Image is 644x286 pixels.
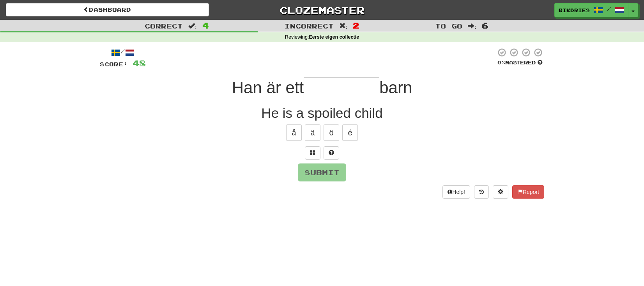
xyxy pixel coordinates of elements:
button: å [286,124,302,141]
strong: Eerste eigen collectie [309,34,359,40]
button: é [342,124,358,141]
a: Dashboard [6,3,209,16]
button: Single letter hint - you only get 1 per sentence and score half the points! alt+h [324,146,339,160]
span: Correct [145,22,183,30]
span: To go [435,22,462,30]
span: rikdries [559,7,590,14]
button: Submit [298,163,346,181]
span: 4 [202,21,209,30]
div: / [100,48,146,57]
div: He is a spoiled child [100,103,544,123]
div: Mastered [496,59,544,66]
button: ä [305,124,320,141]
span: 2 [353,21,359,30]
a: Clozemaster [221,3,424,17]
span: Han är ett [232,78,304,97]
span: / [607,6,611,12]
span: : [339,23,348,29]
span: 6 [482,21,488,30]
button: Help! [442,185,470,199]
span: Incorrect [285,22,334,30]
span: 48 [133,58,146,68]
button: Round history (alt+y) [474,185,489,199]
span: 0 % [497,59,505,66]
span: Score: [100,61,128,68]
span: barn [379,78,412,97]
a: rikdries / [554,3,628,17]
button: Report [512,185,544,199]
button: ö [324,124,339,141]
span: : [468,23,476,29]
button: Switch sentence to multiple choice alt+p [305,146,320,160]
span: : [188,23,197,29]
